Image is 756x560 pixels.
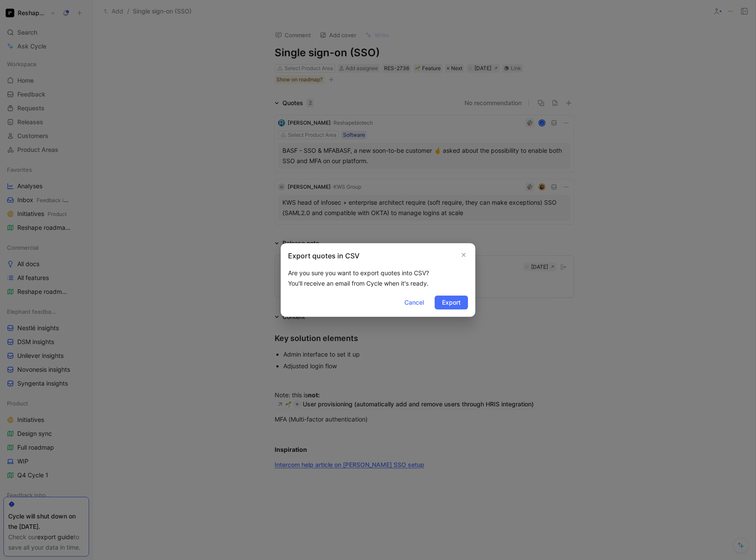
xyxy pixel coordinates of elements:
button: Cancel [397,296,431,309]
h2: Export quotes in CSV [288,251,359,261]
button: Export [435,296,468,309]
div: Are you sure you want to export quotes into CSV? You'll receive an email from Cycle when it's ready. [288,268,468,289]
span: Cancel [404,297,424,308]
span: Export [442,297,461,308]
